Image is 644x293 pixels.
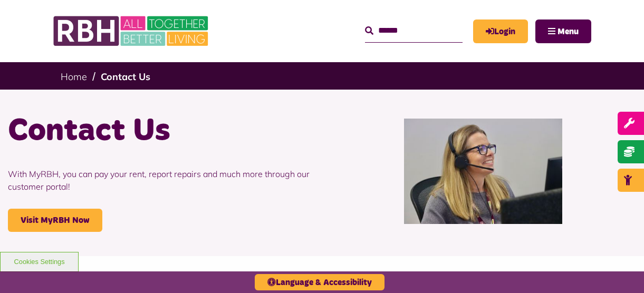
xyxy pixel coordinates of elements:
p: With MyRBH, you can pay your rent, report repairs and much more through our customer portal! [8,152,314,209]
button: Navigation [535,19,591,43]
img: Contact Centre February 2024 (1) [404,119,562,224]
a: Contact Us [101,71,150,83]
button: Language & Accessibility [255,274,385,290]
a: Visit MyRBH Now [8,209,102,232]
span: Menu [558,27,579,36]
iframe: Netcall Web Assistant for live chat [597,246,644,293]
img: RBH [53,11,211,52]
h1: Contact Us [8,111,314,152]
a: Home [61,71,87,83]
a: MyRBH [473,19,528,43]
